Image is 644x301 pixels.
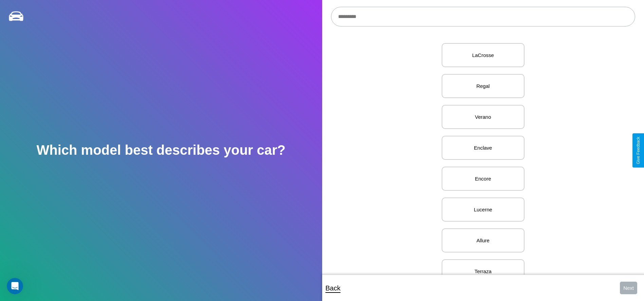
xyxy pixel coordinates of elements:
[449,81,517,91] p: Regal
[449,267,517,276] p: Terraza
[36,143,286,158] h2: Which model best describes your car?
[326,282,341,294] p: Back
[449,236,517,245] p: Allure
[449,174,517,183] p: Encore
[7,278,23,294] iframe: Intercom live chat
[449,143,517,152] p: Enclave
[449,112,517,121] p: Verano
[636,137,641,164] div: Give Feedback
[449,51,517,60] p: LaCrosse
[449,205,517,214] p: Lucerne
[620,282,637,294] button: Next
